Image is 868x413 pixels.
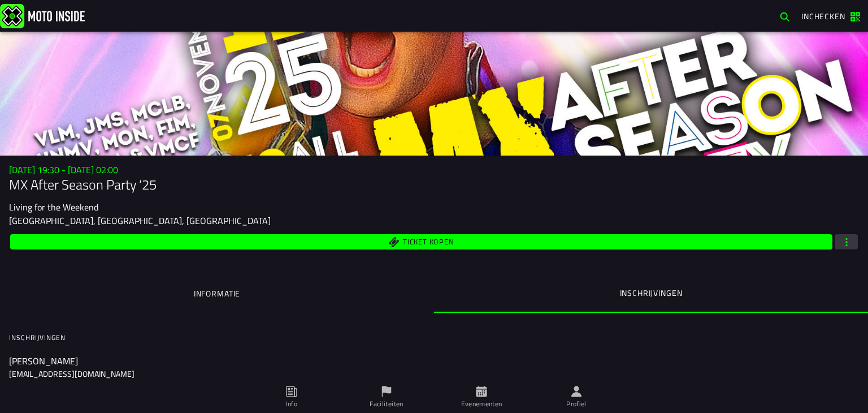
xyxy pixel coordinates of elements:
[796,6,866,25] a: Inchecken
[801,10,845,22] span: Inchecken
[9,200,98,214] ion-text: Living for the Weekend
[286,399,297,409] ion-label: Info
[9,175,859,193] h1: MX After Season Party ‘25
[9,165,859,175] h3: [DATE] 19:30 - [DATE] 02:00
[9,333,868,343] ion-label: Inschrijvingen
[9,214,271,227] ion-text: [GEOGRAPHIC_DATA], [GEOGRAPHIC_DATA], [GEOGRAPHIC_DATA]
[9,368,859,380] h3: [EMAIL_ADDRESS][DOMAIN_NAME]
[566,399,587,409] ion-label: Profiel
[9,356,859,367] h2: [PERSON_NAME]
[461,399,502,409] ion-label: Evenementen
[370,399,403,409] ion-label: Faciliteiten
[403,238,454,246] span: Ticket kopen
